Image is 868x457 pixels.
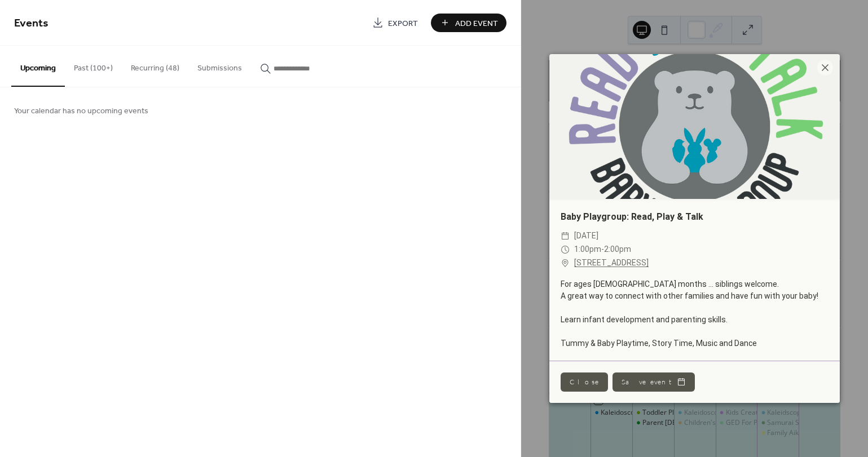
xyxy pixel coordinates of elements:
[613,372,695,392] button: Save event
[549,210,840,224] div: Baby Playgroup: Read, Play & Talk
[574,229,598,243] span: [DATE]
[431,14,506,32] button: Add Event
[122,46,188,86] button: Recurring (48)
[561,256,570,270] div: ​
[188,46,251,86] button: Submissions
[601,245,604,254] span: -
[604,245,631,254] span: 2:00pm
[561,243,570,256] div: ​
[561,372,608,392] button: Close
[11,46,65,87] button: Upcoming
[455,17,498,29] span: Add Event
[14,12,49,34] span: Events
[65,46,122,86] button: Past (100+)
[574,256,649,270] a: [STREET_ADDRESS]
[14,105,148,117] span: Your calendar has no upcoming events
[364,14,426,32] a: Export
[574,245,601,254] span: 1:00pm
[561,229,570,243] div: ​
[388,17,418,29] span: Export
[549,278,840,349] div: For ages [DEMOGRAPHIC_DATA] months ... siblings welcome. A great way to connect with other famili...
